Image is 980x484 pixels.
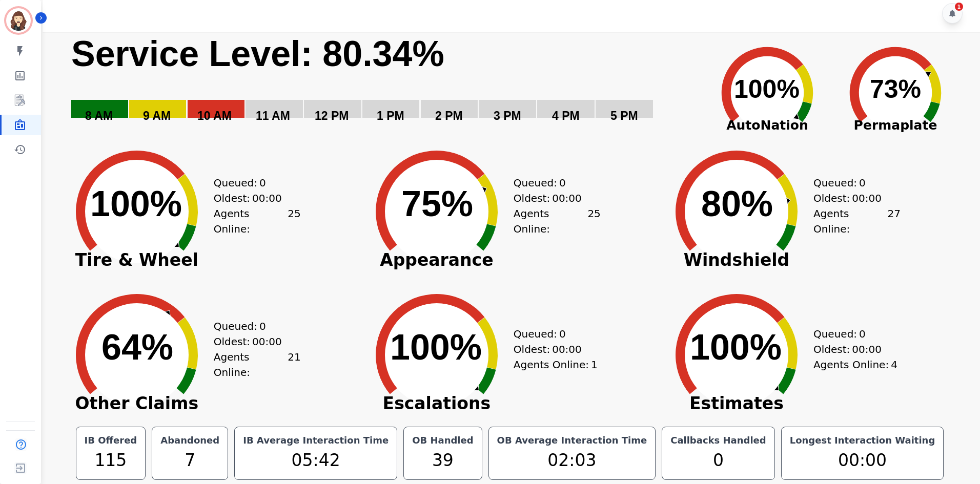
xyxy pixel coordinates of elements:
div: Queued: [813,175,890,191]
span: 0 [259,319,266,334]
text: 80% [701,184,773,224]
div: 0 [668,448,768,473]
div: Abandoned [158,433,221,448]
text: 100% [690,327,782,367]
span: Escalations [360,398,514,409]
img: Bordered avatar [6,8,31,33]
span: 00:00 [552,342,582,357]
text: 8 AM [85,109,113,122]
svg: Service Level: 0% [70,32,701,137]
div: Oldest: [514,191,590,206]
text: 2 PM [435,109,463,122]
div: Oldest: [214,191,291,206]
div: 02:03 [495,448,649,473]
text: 1 PM [377,109,404,122]
text: 100% [390,327,482,367]
span: Other Claims [60,398,214,409]
div: Agents Online: [813,357,901,372]
div: 1 [955,3,963,11]
div: Oldest: [514,342,590,357]
span: 4 [891,357,897,372]
text: 64% [101,327,173,367]
span: 00:00 [852,342,882,357]
text: 9 AM [143,109,171,122]
span: Windshield [660,255,813,265]
div: 05:42 [241,448,391,473]
div: Agents Online: [813,206,901,237]
div: Queued: [214,319,291,334]
span: 25 [587,206,600,237]
text: 100% [734,75,800,103]
span: AutoNation [703,116,831,135]
text: 11 AM [256,109,290,122]
div: OB Handled [410,433,475,448]
span: 27 [887,206,900,237]
span: 0 [559,175,566,191]
span: 0 [859,326,866,342]
span: 25 [288,206,300,237]
text: 100% [90,184,182,224]
div: OB Average Interaction Time [495,433,649,448]
text: 3 PM [494,109,521,122]
text: 73% [870,75,921,103]
text: 12 PM [315,109,349,122]
text: Service Level: 80.34% [71,34,444,74]
div: 7 [158,448,221,473]
div: Callbacks Handled [668,433,768,448]
div: Agents Online: [514,357,601,372]
span: Appearance [360,255,514,265]
span: Estimates [660,398,813,409]
div: Agents Online: [214,349,301,380]
text: 10 AM [197,109,232,122]
text: 5 PM [610,109,638,122]
div: Agents Online: [514,206,601,237]
span: Permaplate [831,116,959,135]
span: 00:00 [852,191,882,206]
span: 21 [288,349,300,380]
span: 00:00 [552,191,582,206]
text: 4 PM [552,109,580,122]
div: Queued: [514,326,590,342]
div: Oldest: [813,342,890,357]
span: 00:00 [252,334,282,349]
span: 0 [559,326,566,342]
div: 115 [83,448,139,473]
span: Tire & Wheel [60,255,214,265]
div: Oldest: [214,334,291,349]
div: Queued: [514,175,590,191]
div: IB Average Interaction Time [241,433,391,448]
div: Queued: [214,175,291,191]
div: 00:00 [788,448,937,473]
div: 39 [410,448,475,473]
span: 00:00 [252,191,282,206]
div: IB Offered [83,433,139,448]
div: Agents Online: [214,206,301,237]
span: 1 [591,357,598,372]
div: Queued: [813,326,890,342]
div: Oldest: [813,191,890,206]
span: 0 [259,175,266,191]
text: 75% [401,184,473,224]
span: 0 [859,175,866,191]
div: Longest Interaction Waiting [788,433,937,448]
